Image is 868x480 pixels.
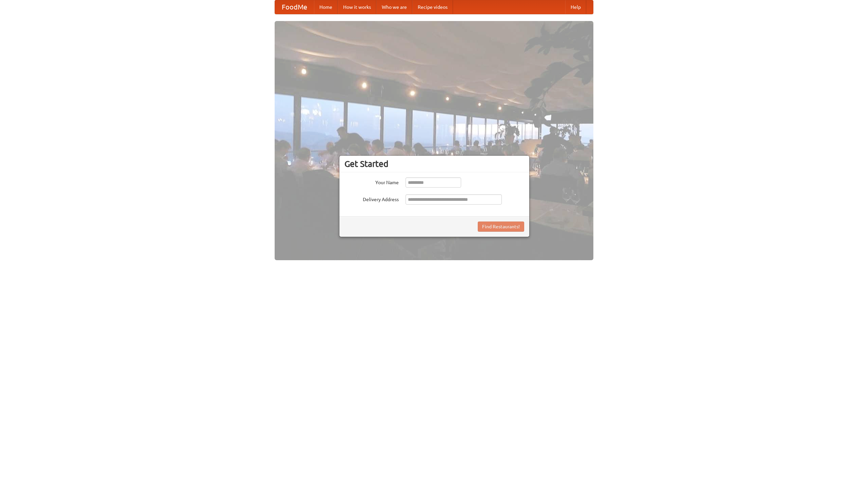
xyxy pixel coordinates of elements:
a: How it works [338,0,376,14]
a: Help [565,0,586,14]
a: Who we are [376,0,412,14]
button: Find Restaurants! [478,222,524,232]
a: Home [314,0,338,14]
a: Recipe videos [412,0,453,14]
a: FoodMe [275,0,314,14]
h3: Get Started [344,159,524,169]
label: Your Name [344,177,399,186]
label: Delivery Address [344,194,399,203]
